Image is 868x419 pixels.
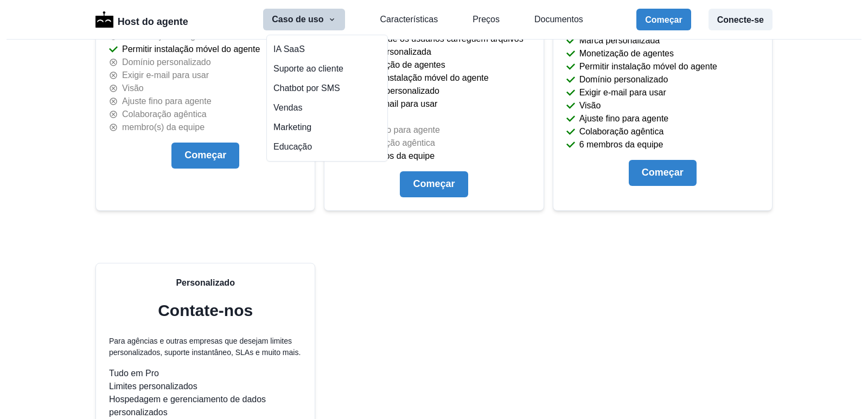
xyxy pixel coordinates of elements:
font: Host do agente [118,16,188,27]
font: Ajuste fino para agente [122,96,212,106]
font: Começar [184,150,226,160]
button: Caso de uso [263,9,345,30]
font: Monetização de agentes [350,60,445,69]
a: Marketing [267,118,387,137]
font: Limites personalizados [109,382,197,391]
font: Contate-nos [158,301,253,319]
a: Vendas [267,98,387,118]
font: Ajuste fino para agente [579,114,669,123]
font: Permitir instalação móvel do agente [122,44,260,54]
font: Exigir e-mail para usar [579,88,666,97]
font: Domínio personalizado [122,57,211,67]
font: IA SaaS [273,44,305,54]
font: Documentos [534,15,583,24]
font: Permitir instalação móvel do agente [350,73,488,82]
font: Colaboração agêntica [350,138,435,147]
font: Exigir e-mail para usar [350,99,437,108]
button: Conecte-se [709,9,773,30]
font: Marca personalizada [350,47,431,56]
font: Marca personalizada [579,36,660,45]
font: Hospedagem e gerenciamento de dados personalizados [109,395,266,417]
font: Monetização de agentes [122,31,216,41]
font: 2 membros da equipe [350,151,435,160]
button: Começar [636,9,691,30]
font: Características [380,15,438,24]
button: Começar [629,160,697,186]
font: 6 membros da equipe [579,140,663,149]
font: Permitir instalação móvel do agente [579,62,717,71]
font: Personalizado [176,278,234,287]
button: Começar [171,143,239,169]
font: Ajuste fino para agente [350,125,440,134]
font: Colaboração agêntica [579,127,664,136]
a: LogotipoHost do agente [95,10,188,29]
font: Visão [122,83,144,93]
font: Visão [579,101,601,110]
font: Conecte-se [717,15,764,24]
a: Suporte ao cliente [267,59,387,79]
a: Características [380,13,438,26]
img: Logotipo [95,11,113,28]
a: IA SaaS [267,40,387,59]
font: Para agências e outras empresas que desejam limites personalizados, suporte instantâneo, SLAs e m... [109,337,301,357]
font: Começar [645,15,682,24]
font: Preços [473,15,500,24]
button: Começar [400,171,468,197]
a: Educação [267,137,387,157]
font: Suporte ao cliente [273,64,343,73]
font: Começar [642,167,684,178]
font: Chatbot por SMS [273,83,340,93]
font: Marketing [273,123,311,132]
font: Educação [273,142,312,151]
font: Colaboração agêntica [122,109,207,119]
font: Vendas [273,103,302,112]
font: Tudo em Pro [109,369,159,378]
font: membro(s) da equipe [122,123,205,132]
font: Domínio personalizado [579,75,668,84]
a: Preços [473,13,500,26]
font: Domínio personalizado [350,86,439,95]
font: Exigir e-mail para usar [122,70,209,80]
font: Permitir que os usuários carreguem arquivos [350,34,523,43]
font: Monetização de agentes [579,49,674,58]
a: Documentos [534,13,583,26]
font: Começar [413,178,455,189]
